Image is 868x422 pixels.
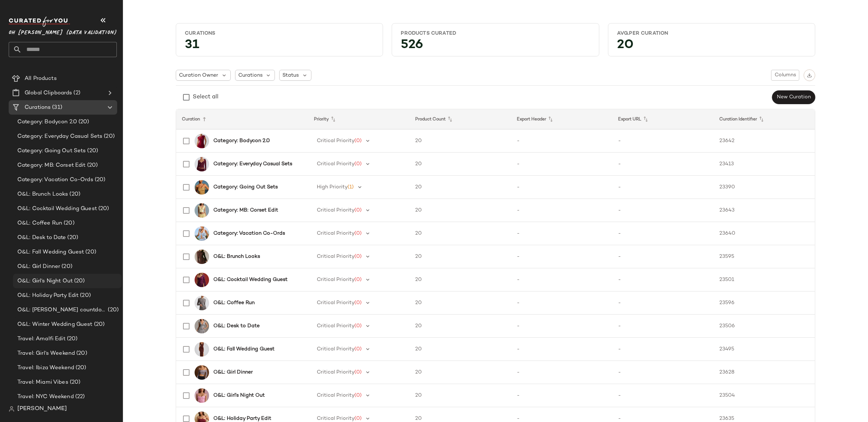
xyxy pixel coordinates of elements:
[238,72,263,79] span: Curations
[611,40,812,53] div: 20
[409,129,511,153] td: 20
[72,89,80,97] span: (2)
[511,268,612,291] td: -
[354,346,362,352] span: (0)
[354,370,362,375] span: (0)
[714,222,815,245] td: 23640
[354,416,362,421] span: (0)
[317,370,354,375] span: Critical Priority
[714,384,815,407] td: 23504
[612,109,714,129] th: Export URL
[25,89,72,97] span: Global Clipboards
[776,94,811,100] span: New Curation
[714,338,815,361] td: 23495
[511,338,612,361] td: -
[17,364,74,372] span: Travel: Ibiza Weekend
[195,250,209,264] img: marta-ribbed-knit-turtleneck-mini-jumper-dress-espresso_1_250110041117.jpg
[308,109,409,129] th: Priority
[317,393,354,398] span: Critical Priority
[401,30,590,37] div: Products Curated
[65,335,78,343] span: (20)
[395,40,596,53] div: 526
[612,338,714,361] td: -
[714,361,815,384] td: 23628
[317,184,348,190] span: High Priority
[511,245,612,268] td: -
[409,222,511,245] td: 20
[511,176,612,199] td: -
[17,320,93,329] span: O&L: Winter Wedding Guest
[354,231,362,236] span: (0)
[612,199,714,222] td: -
[68,378,81,387] span: (20)
[354,138,362,144] span: (0)
[511,222,612,245] td: -
[213,137,270,145] b: Category: Bodycon 2.0
[317,416,354,421] span: Critical Priority
[354,300,362,306] span: (0)
[317,138,354,144] span: Critical Priority
[86,161,98,170] span: (20)
[714,129,815,153] td: 23642
[195,226,209,241] img: 9746-PeriwrinkleBlue_Covia_7.jpg
[409,384,511,407] td: 20
[213,368,253,376] b: O&L: Girl Dinner
[317,254,354,259] span: Critical Priority
[73,277,85,285] span: (20)
[213,299,255,307] b: O&L: Coffee Run
[68,190,80,199] span: (20)
[409,338,511,361] td: 20
[317,346,354,352] span: Critical Priority
[17,291,78,300] span: O&L: Holiday Party Edit
[195,273,209,287] img: angelie-devor-one-sleeve-a-line-mini-dress-berry-purple_1_25070808293.jpg
[17,335,65,343] span: Travel: Amalfi Edit
[511,109,612,129] th: Export Header
[612,315,714,338] td: -
[102,132,115,141] span: (20)
[617,30,806,37] div: Avg.per Curation
[354,277,362,282] span: (0)
[409,315,511,338] td: 20
[213,392,265,399] b: O&L: Girl’s Night Out
[25,74,57,83] span: All Products
[86,147,98,155] span: (20)
[511,153,612,176] td: -
[317,161,354,167] span: Critical Priority
[195,388,209,403] img: lirael-embellished-square-neck-crop-top-pink_1_250808014721.jpg
[354,323,362,329] span: (0)
[9,17,70,27] img: cfy_white_logo.C9jOOHJF.svg
[78,291,91,300] span: (20)
[93,320,105,329] span: (20)
[17,176,93,184] span: Category: Vacation Co-Ords
[511,384,612,407] td: -
[17,248,84,256] span: O&L: Fall Wedding Guest
[25,103,51,112] span: Curations
[17,190,68,199] span: O&L: Brunch Looks
[714,153,815,176] td: 23413
[195,134,209,148] img: 7696-Red_Aurelia_3.jpg
[409,245,511,268] td: 20
[93,176,106,184] span: (20)
[612,153,714,176] td: -
[213,276,288,284] b: O&L: Cocktail Wedding Guest
[17,405,67,413] span: [PERSON_NAME]
[772,90,815,104] button: New Curation
[612,176,714,199] td: -
[282,72,299,79] span: Status
[176,109,308,129] th: Curation
[74,364,86,372] span: (20)
[213,253,260,260] b: O&L: Brunch Looks
[195,365,209,380] img: carryn-asymmetric-off-shoulder-draped-top-steel-grey_1_241009125020.jpg
[409,153,511,176] td: 20
[66,234,78,242] span: (20)
[714,109,815,129] th: Curation Identifier
[179,72,218,79] span: Curation Owner
[17,277,73,285] span: O&L: Girl’s Night Out
[409,268,511,291] td: 20
[714,291,815,315] td: 23596
[511,361,612,384] td: -
[75,349,87,358] span: (20)
[17,306,106,314] span: O&L: [PERSON_NAME] countdown
[195,203,209,218] img: faela-ruched-cotton-poplin-corset-top-lemon-yellow_1_250729105743.jpg
[106,306,119,314] span: (20)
